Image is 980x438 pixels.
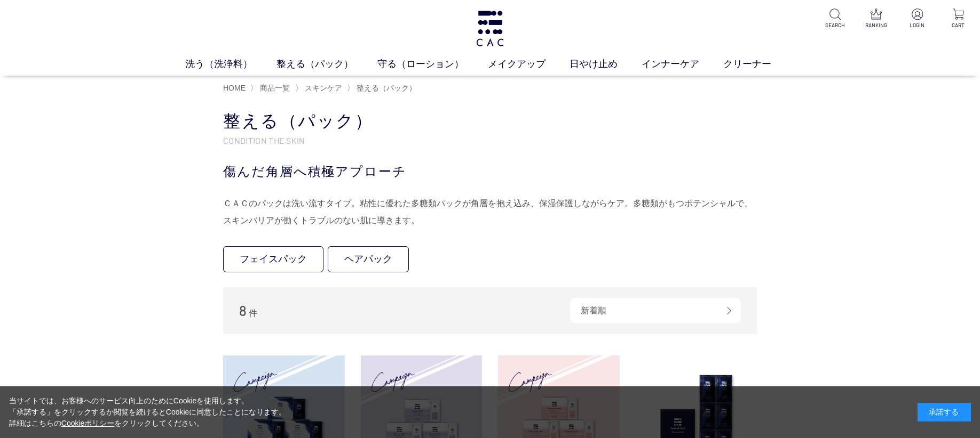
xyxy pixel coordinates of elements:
[945,9,971,29] a: CART
[250,83,293,93] li: 〉
[918,403,971,421] div: 承諾する
[260,84,290,92] span: 商品一覧
[354,84,416,92] a: 整える（パック）
[328,246,409,272] a: ヘアパック
[723,57,795,71] a: クリーナー
[357,84,416,92] span: 整える（パック）
[347,83,419,93] li: 〉
[904,21,930,29] p: LOGIN
[223,195,757,229] div: ＣＡＣのパックは洗い流すタイプ。粘性に優れた多糖類パックが角層を抱え込み、保湿保護しながらケア。多糖類がもつポテンシャルで、スキンバリアが働くトラブルのない肌に導きます。
[377,57,488,71] a: 守る（ローション）
[223,246,323,272] a: フェイスパック
[863,9,889,29] a: RANKING
[488,57,570,71] a: メイクアップ
[945,21,971,29] p: CART
[223,84,246,92] a: HOME
[295,83,345,93] li: 〉
[223,110,757,133] h1: 整える（パック）
[223,162,757,181] div: 傷んだ角層へ積極アプローチ
[239,302,247,319] span: 8
[305,84,342,92] span: スキンケア
[223,135,757,146] p: CONDITION THE SKIN
[822,9,848,29] a: SEARCH
[249,309,257,318] span: 件
[475,11,506,46] img: logo
[185,57,276,71] a: 洗う（洗浄料）
[642,57,723,71] a: インナーケア
[822,21,848,29] p: SEARCH
[570,57,642,71] a: 日やけ止め
[258,84,290,92] a: 商品一覧
[904,9,930,29] a: LOGIN
[570,298,741,323] div: 新着順
[276,57,377,71] a: 整える（パック）
[9,395,287,429] div: 当サイトでは、お客様へのサービス向上のためにCookieを使用します。 「承諾する」をクリックするか閲覧を続けるとCookieに同意したことになります。 詳細はこちらの をクリックしてください。
[863,21,889,29] p: RANKING
[61,419,115,427] a: Cookieポリシー
[303,84,342,92] a: スキンケア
